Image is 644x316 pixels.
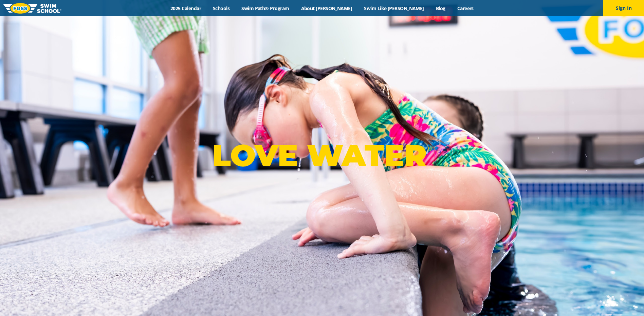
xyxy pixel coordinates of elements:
sup: ® [426,144,432,153]
img: FOSS Swim School Logo [3,3,61,14]
a: Swim Path® Program [236,5,295,12]
p: LOVE WATER [212,137,432,174]
a: Schools [207,5,236,12]
a: About [PERSON_NAME] [295,5,358,12]
a: Careers [451,5,479,12]
a: Swim Like [PERSON_NAME] [358,5,430,12]
a: Blog [430,5,451,12]
a: 2025 Calendar [165,5,207,12]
